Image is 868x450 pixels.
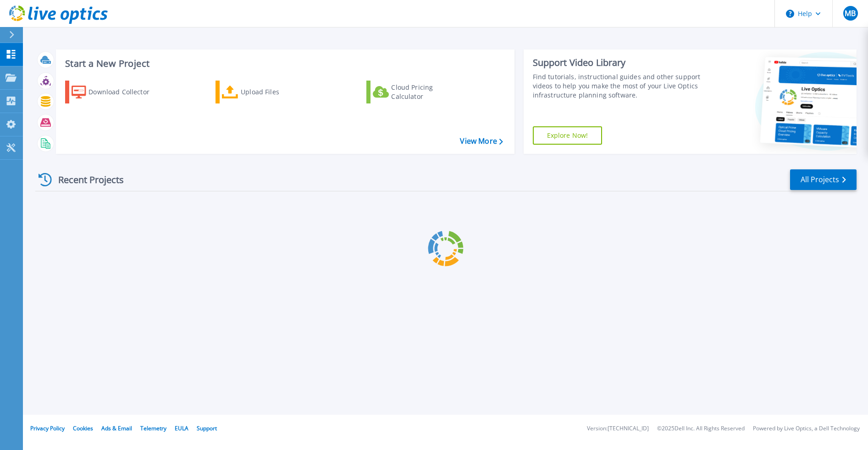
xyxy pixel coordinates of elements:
a: Cloud Pricing Calculator [366,81,469,103]
div: Cloud Pricing Calculator [391,83,464,101]
span: MB [845,10,856,17]
div: Recent Projects [35,168,136,191]
a: Support [197,424,217,432]
a: Privacy Policy [30,424,65,432]
div: Support Video Library [533,57,702,69]
a: Explore Now! [533,126,603,145]
a: Ads & Email [101,424,132,432]
a: Cookies [73,424,93,432]
a: EULA [175,424,188,432]
a: Download Collector [65,81,167,103]
a: All Projects [790,169,857,190]
li: Powered by Live Optics, a Dell Technology [753,426,860,432]
h3: Start a New Project [65,59,503,69]
div: Upload Files [241,83,314,101]
div: Download Collector [88,83,162,101]
li: © 2025 Dell Inc. All Rights Reserved [657,426,745,432]
a: Telemetry [140,424,166,432]
div: Find tutorials, instructional guides and other support videos to help you make the most of your L... [533,72,702,100]
li: Version: [TECHNICAL_ID] [587,426,649,432]
a: View More [460,137,503,146]
a: Upload Files [216,81,318,103]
